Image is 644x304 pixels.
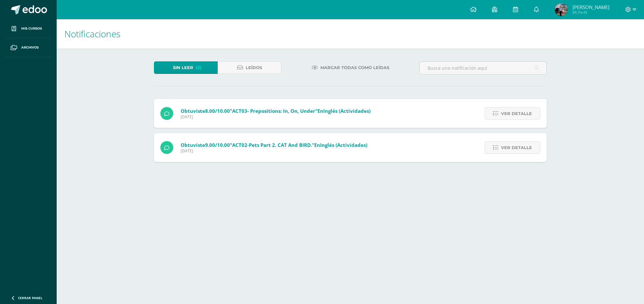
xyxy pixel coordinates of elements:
span: "ACT02-Pets part 2. CAT and BIRD." [230,142,314,148]
a: Mis cursos [5,19,52,38]
span: Inglés (Actividades) [320,142,367,148]
span: Obtuviste en [181,108,371,114]
span: Archivos [21,45,39,50]
a: Sin leer(2) [154,61,218,74]
span: 9.00/10.00 [205,142,230,148]
span: Notificaciones [64,28,120,40]
a: Archivos [5,38,52,57]
span: "ACT03- Prepositions: in, on, under" [230,108,317,114]
span: Cerrar panel [18,296,43,300]
span: Marcar todas como leídas [320,62,389,74]
span: Inglés (Actividades) [323,108,371,114]
span: Obtuviste en [181,142,367,148]
span: (2) [196,62,202,74]
span: Mi Perfil [573,10,610,15]
span: [PERSON_NAME] [573,4,610,10]
span: [DATE] [181,148,367,154]
a: Marcar todas como leídas [304,61,397,74]
span: Ver detalle [501,142,532,154]
span: Sin leer [173,62,193,74]
span: Ver detalle [501,108,532,120]
span: Leídos [246,62,262,74]
a: Leídos [218,61,281,74]
input: Busca una notificación aquí [420,62,546,74]
span: [DATE] [181,114,371,120]
span: 8.00/10.00 [205,108,230,114]
img: 161157db2d269f87bc05329b64aa87a9.png [555,3,568,16]
span: Mis cursos [21,26,42,31]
